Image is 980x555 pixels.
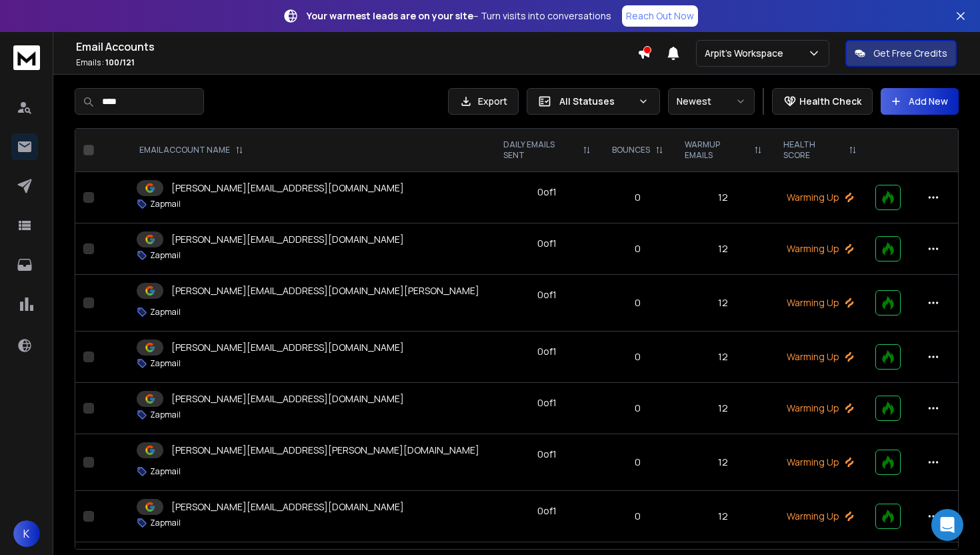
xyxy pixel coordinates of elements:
[559,95,633,108] p: All Statuses
[537,345,557,358] div: 0 of 1
[609,350,666,364] p: 0
[626,9,694,23] p: Reach Out Now
[448,88,519,115] button: Export
[609,242,666,255] p: 0
[150,410,181,420] p: Zapmail
[171,444,479,457] p: [PERSON_NAME][EMAIL_ADDRESS][PERSON_NAME][DOMAIN_NAME]
[799,95,861,108] p: Health Check
[609,456,666,469] p: 0
[171,392,404,406] p: [PERSON_NAME][EMAIL_ADDRESS][DOMAIN_NAME]
[612,145,650,155] p: BOUNCES
[537,288,557,302] div: 0 of 1
[783,139,843,161] p: HEALTH SCORE
[609,191,666,204] p: 0
[674,172,773,223] td: 12
[674,383,773,434] td: 12
[150,250,181,261] p: Zapmail
[13,520,40,547] button: K
[781,191,859,204] p: Warming Up
[171,284,479,298] p: [PERSON_NAME][EMAIL_ADDRESS][DOMAIN_NAME][PERSON_NAME]
[931,509,963,541] div: Open Intercom Messenger
[307,9,473,22] strong: Your warmest leads are on your site
[668,88,755,115] button: Newest
[171,181,404,195] p: [PERSON_NAME][EMAIL_ADDRESS][DOMAIN_NAME]
[609,402,666,415] p: 0
[622,5,698,27] a: Reach Out Now
[881,88,959,115] button: Add New
[139,145,243,155] div: EMAIL ACCOUNT NAME
[781,242,859,255] p: Warming Up
[781,296,859,310] p: Warming Up
[537,504,557,518] div: 0 of 1
[105,57,135,68] span: 100 / 121
[503,139,577,161] p: DAILY EMAILS SENT
[781,402,859,415] p: Warming Up
[781,350,859,364] p: Warming Up
[150,199,181,209] p: Zapmail
[307,9,611,23] p: – Turn visits into conversations
[537,396,557,410] div: 0 of 1
[150,358,181,369] p: Zapmail
[171,500,404,514] p: [PERSON_NAME][EMAIL_ADDRESS][DOMAIN_NAME]
[873,47,947,60] p: Get Free Credits
[674,223,773,275] td: 12
[781,510,859,523] p: Warming Up
[76,57,637,68] p: Emails :
[609,296,666,310] p: 0
[845,40,957,67] button: Get Free Credits
[772,88,873,115] button: Health Check
[150,466,181,477] p: Zapmail
[537,448,557,461] div: 0 of 1
[171,341,404,354] p: [PERSON_NAME][EMAIL_ADDRESS][DOMAIN_NAME]
[674,332,773,383] td: 12
[674,491,773,542] td: 12
[685,139,749,161] p: WARMUP EMAILS
[781,456,859,469] p: Warming Up
[537,185,557,199] div: 0 of 1
[674,275,773,332] td: 12
[76,39,637,55] h1: Email Accounts
[609,510,666,523] p: 0
[171,233,404,246] p: [PERSON_NAME][EMAIL_ADDRESS][DOMAIN_NAME]
[537,237,557,250] div: 0 of 1
[150,307,181,318] p: Zapmail
[150,518,181,528] p: Zapmail
[705,47,789,60] p: Arpit's Workspace
[13,45,40,70] img: logo
[674,434,773,491] td: 12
